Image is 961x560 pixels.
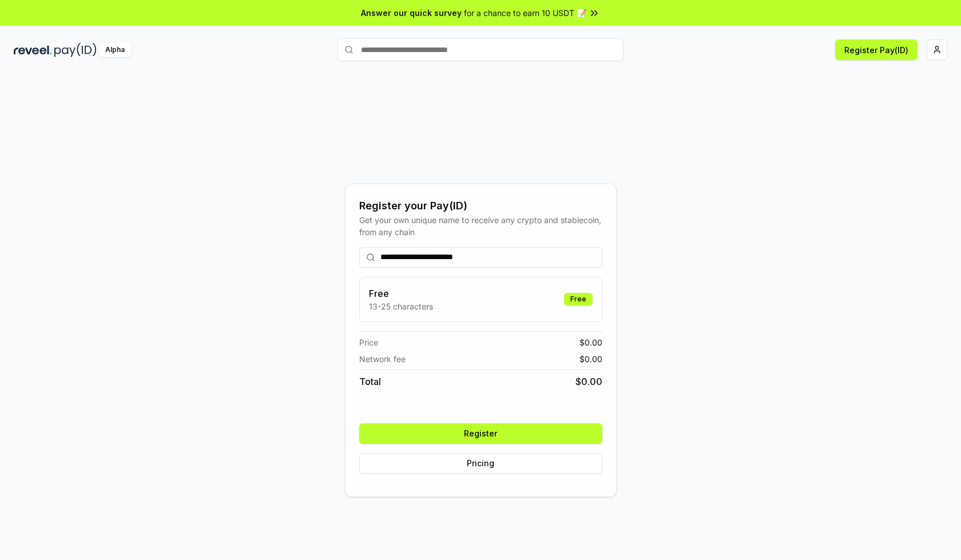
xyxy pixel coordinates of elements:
div: Alpha [99,43,131,57]
div: Get your own unique name to receive any crypto and stablecoin, from any chain [359,214,602,238]
span: Network fee [359,353,406,365]
span: $ 0.00 [579,336,602,348]
button: Register Pay(ID) [835,39,918,60]
button: Register [359,423,602,444]
span: Total [359,375,381,388]
span: $ 0.00 [579,353,602,365]
div: Register your Pay(ID) [359,198,602,214]
div: Free [564,293,593,305]
span: Price [359,336,378,348]
p: 13-25 characters [369,300,433,312]
span: $ 0.00 [575,375,602,388]
span: Answer our quick survey [361,7,462,19]
button: Pricing [359,453,602,474]
span: for a chance to earn 10 USDT 📝 [464,7,586,19]
img: reveel_dark [14,43,52,57]
img: pay_id [54,43,97,57]
h3: Free [369,287,433,300]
